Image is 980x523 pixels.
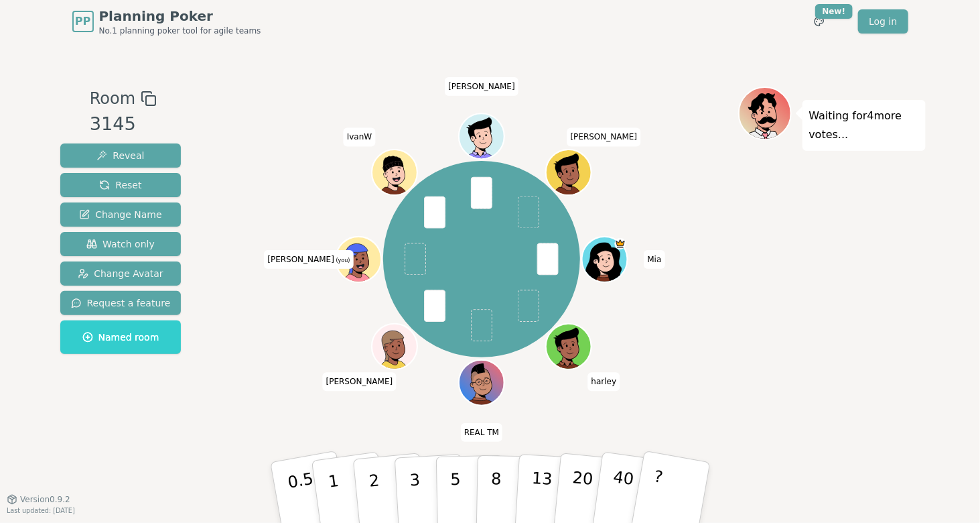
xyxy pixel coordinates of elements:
[644,250,665,269] span: Click to change your name
[807,9,831,34] button: New!
[445,76,518,95] span: Click to change your name
[90,111,157,138] div: 3145
[815,4,853,19] div: New!
[99,178,141,192] span: Reset
[99,25,261,36] span: No.1 planning poker tool for agile teams
[71,296,171,310] span: Request a feature
[858,9,908,34] a: Log in
[323,372,397,391] span: Click to change your name
[75,13,90,30] span: PP
[615,238,626,249] span: Mia is the host
[82,331,159,344] span: Named room
[60,232,182,256] button: Watch only
[60,202,182,227] button: Change Name
[7,494,70,505] button: Version0.9.2
[567,127,641,146] span: Click to change your name
[60,261,182,286] button: Change Avatar
[60,143,182,168] button: Reveal
[264,250,353,269] span: Click to change your name
[99,7,261,25] span: Planning Poker
[60,321,182,354] button: Named room
[7,507,75,514] span: Last updated: [DATE]
[60,291,182,315] button: Request a feature
[72,7,261,36] a: PPPlanning PokerNo.1 planning poker tool for agile teams
[588,372,620,391] span: Click to change your name
[461,423,502,442] span: Click to change your name
[86,237,155,251] span: Watch only
[90,86,135,111] span: Room
[344,127,375,146] span: Click to change your name
[809,107,919,144] p: Waiting for 4 more votes...
[96,149,144,162] span: Reveal
[78,267,163,280] span: Change Avatar
[60,173,182,197] button: Reset
[334,257,350,264] span: (you)
[20,494,70,505] span: Version 0.9.2
[79,208,161,221] span: Change Name
[337,238,380,281] button: Click to change your avatar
